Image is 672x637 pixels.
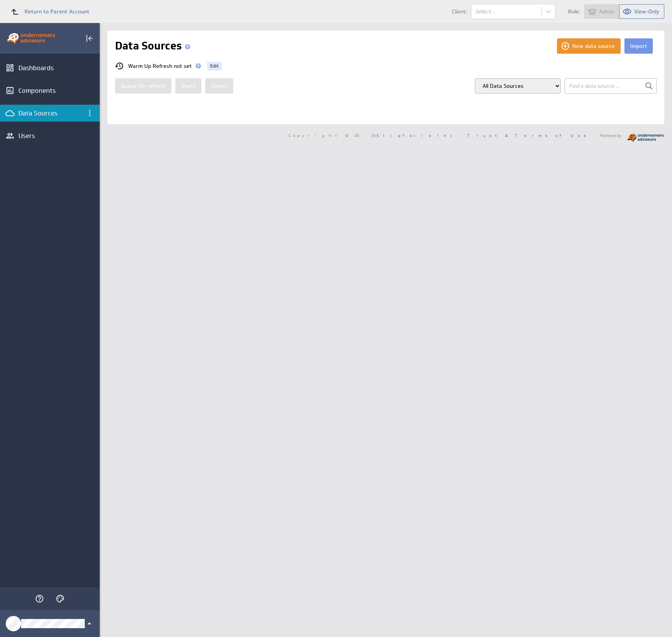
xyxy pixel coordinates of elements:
button: New data source [557,38,621,54]
div: Data Sources menu [83,107,96,120]
button: Queue for refresh [115,78,171,94]
a: Return to Parent Account [6,3,89,20]
button: Share [175,78,201,94]
button: Delete [205,78,233,94]
span: Role: [568,9,580,14]
svg: Themes [56,594,65,603]
button: View as View-Only [619,4,664,19]
img: OA Dashboards logo [7,31,56,46]
img: logo_ondernemersadviseurs-04.png [627,132,664,143]
span: Admin [599,8,614,15]
span: Warm Up Refresh not set [128,63,192,69]
div: Data Sources [18,109,81,117]
span: Copyright © 2025 [288,133,459,137]
div: Dashboards [18,64,81,72]
div: Users [18,132,81,140]
div: Select... [475,9,538,14]
span: Client: [452,9,467,14]
span: Edit [210,61,219,71]
a: Klipfolio Inc. [377,133,459,138]
h1: Data Sources [115,38,193,54]
div: Help [33,592,46,605]
button: Import [624,38,653,54]
button: View as Admin [584,4,619,19]
input: Find a data source... [565,78,657,94]
a: Trust & Terms of Use [467,133,591,138]
button: Edit [207,62,222,71]
div: Collapse [83,32,96,45]
div: Go to Dashboards [7,31,56,46]
div: Themes [54,592,67,605]
span: View-Only [634,8,659,15]
div: Components [18,86,81,95]
span: Return to Parent Account [25,9,89,14]
span: Powered by [600,133,621,137]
